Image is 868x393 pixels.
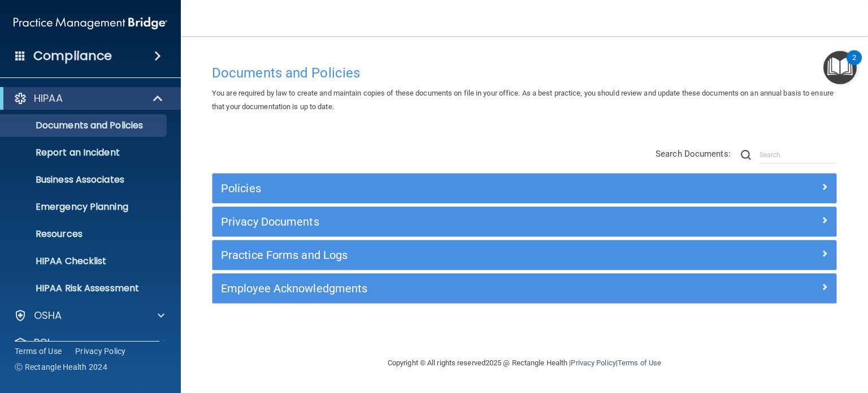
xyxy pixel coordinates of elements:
[33,48,112,64] h4: Compliance
[673,313,854,358] iframe: Drift Widget Chat Controller
[823,51,857,84] button: Open Resource Center, 2 new notifications
[221,279,828,297] a: Employee Acknowledgments
[221,182,672,195] h5: Policies
[75,346,126,357] a: Privacy Policy
[34,309,62,322] p: OSHA
[7,120,162,131] p: Documents and Policies
[221,179,828,197] a: Policies
[221,246,828,264] a: Practice Forms and Logs
[15,346,62,357] a: Terms of Use
[221,249,672,261] h5: Practice Forms and Logs
[15,361,107,373] span: Ⓒ Rectangle Health 2024
[14,309,164,322] a: OSHA
[656,149,731,159] span: Search Documents:
[14,336,164,349] a: PCI
[221,282,672,295] h5: Employee Acknowledgments
[34,336,50,349] p: PCI
[7,256,162,267] p: HIPAA Checklist
[34,92,63,105] p: HIPAA
[7,283,162,294] p: HIPAA Risk Assessment
[618,359,661,367] a: Terms of Use
[7,201,162,213] p: Emergency Planning
[7,174,162,185] p: Business Associates
[221,215,672,228] h5: Privacy Documents
[571,359,615,367] a: Privacy Policy
[221,213,828,231] a: Privacy Documents
[7,147,162,158] p: Report an Incident
[14,12,167,34] img: PMB logo
[741,150,751,160] img: ic-search.3b580494.png
[212,66,837,80] h4: Documents and Policies
[852,58,856,72] div: 2
[318,345,731,381] div: Copyright © All rights reserved 2025 @ Rectangle Health | |
[212,89,834,111] span: You are required by law to create and maintain copies of these documents on file in your office. ...
[14,92,164,105] a: HIPAA
[759,146,837,163] input: Search
[7,228,162,240] p: Resources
